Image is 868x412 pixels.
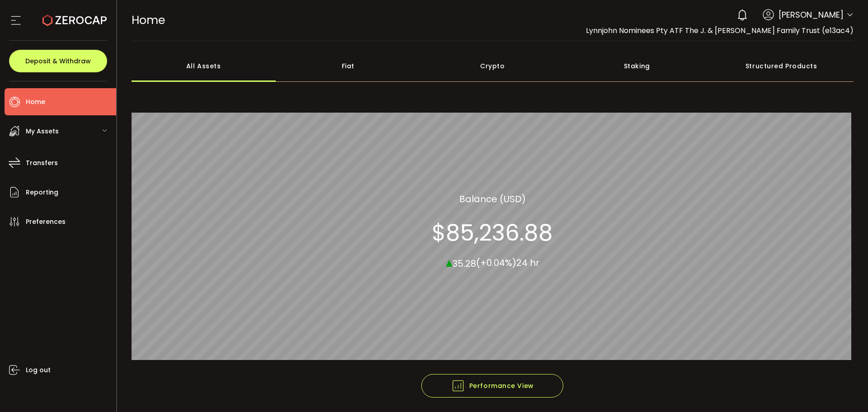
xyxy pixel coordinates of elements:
section: Balance (USD) [459,192,526,205]
span: 24 hr [516,256,539,269]
span: Preferences [26,215,66,228]
span: 35.28 [453,257,476,270]
div: Fiat [276,50,420,82]
span: Lynnjohn Nominees Pty ATF The J. & [PERSON_NAME] Family Trust (e13ac4) [586,25,854,36]
span: (+0.04%) [476,256,516,269]
button: Performance View [421,374,563,398]
div: All Assets [132,50,276,82]
span: Performance View [451,379,534,393]
section: $85,236.88 [432,219,553,246]
div: Staking [565,50,709,82]
span: Deposit & Withdraw [25,58,91,64]
button: Deposit & Withdraw [9,50,107,72]
iframe: Chat Widget [823,369,868,412]
span: Home [132,12,165,28]
span: Log out [26,364,51,377]
span: Home [26,95,45,109]
span: Transfers [26,156,58,170]
span: [PERSON_NAME] [778,9,844,21]
span: ▴ [446,252,453,271]
div: Structured Products [709,50,854,82]
span: My Assets [26,125,59,138]
div: Crypto [420,50,565,82]
span: Reporting [26,186,58,199]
